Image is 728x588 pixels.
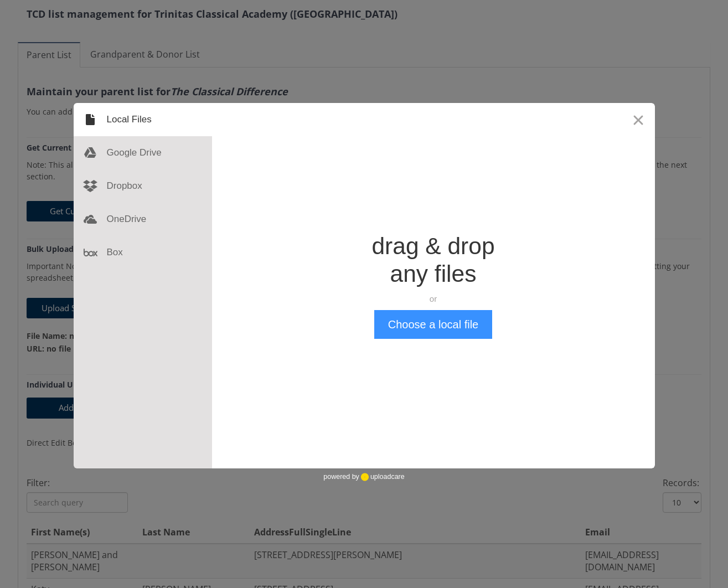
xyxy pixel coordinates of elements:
div: Google Drive [74,136,212,169]
button: Close [622,103,655,136]
div: powered by [323,468,404,485]
button: Choose a local file [374,310,492,339]
a: uploadcare [359,473,405,481]
div: Dropbox [74,169,212,203]
div: drag & drop any files [371,233,494,288]
div: or [371,293,494,305]
div: OneDrive [74,203,212,236]
div: Local Files [74,103,212,136]
div: Box [74,236,212,269]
